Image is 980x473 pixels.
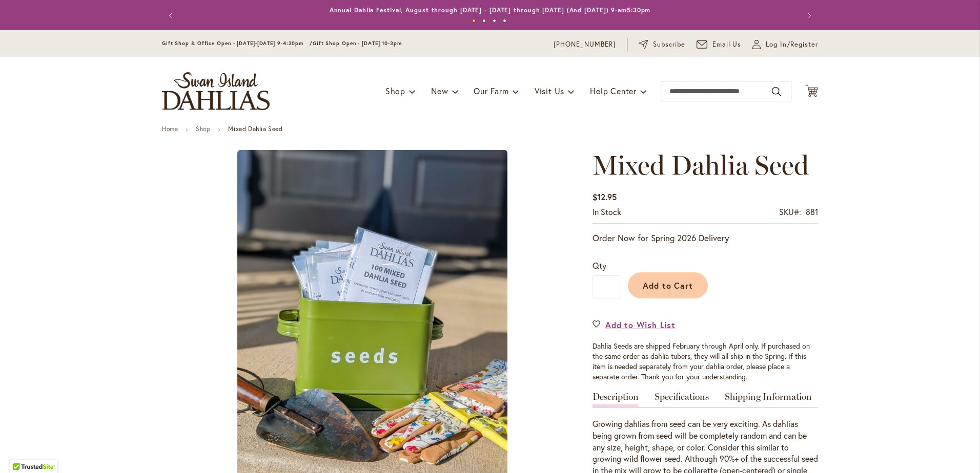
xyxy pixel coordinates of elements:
[593,392,639,407] a: Description
[725,392,812,407] a: Shipping Information
[313,40,402,47] span: Gift Shop Open - [DATE] 10-3pm
[752,39,818,50] a: Log In/Register
[593,149,809,181] span: Mixed Dahlia Seed
[162,5,182,26] button: Previous
[196,125,210,133] a: Shop
[653,39,685,50] span: Subscribe
[162,72,270,110] a: store logo
[697,39,742,50] a: Email Us
[503,19,506,23] button: 4 of 4
[593,341,818,382] p: Dahlia Seeds are shipped February through April only. If purchased on the same order as dahlia tu...
[593,232,818,244] p: Order Now for Spring 2026 Delivery
[474,85,508,96] span: Our Farm
[593,260,606,271] span: Qty
[472,19,476,23] button: 1 of 4
[628,272,708,298] button: Add to Cart
[554,39,616,50] a: [PHONE_NUMBER]
[655,392,709,407] a: Specifications
[593,319,676,331] a: Add to Wish List
[798,5,818,26] button: Next
[162,125,178,133] a: Home
[590,85,637,96] span: Help Center
[162,40,313,47] span: Gift Shop & Office Open - [DATE]-[DATE] 9-4:30pm /
[779,206,801,217] strong: SKU
[766,39,818,50] span: Log In/Register
[639,39,685,50] a: Subscribe
[535,85,564,96] span: Visit Us
[593,191,617,202] span: $12.95
[806,206,818,218] div: 881
[482,19,486,23] button: 2 of 4
[493,19,496,23] button: 3 of 4
[593,206,621,218] div: Availability
[330,6,651,14] a: Annual Dahlia Festival, August through [DATE] - [DATE] through [DATE] (And [DATE]) 9-am5:30pm
[605,319,676,331] span: Add to Wish List
[593,206,621,217] span: In stock
[431,85,448,96] span: New
[385,85,405,96] span: Shop
[712,39,742,50] span: Email Us
[643,280,693,291] span: Add to Cart
[228,125,282,133] strong: Mixed Dahlia Seed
